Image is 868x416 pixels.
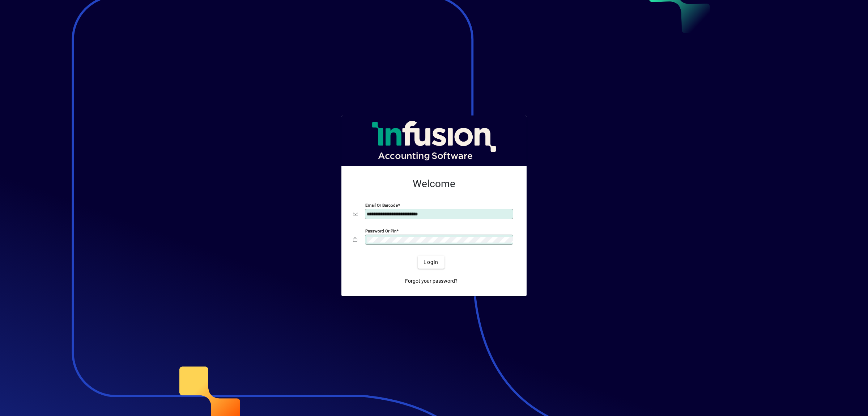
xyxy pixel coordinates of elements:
[418,256,444,269] button: Login
[365,228,396,234] mat-label: Password or Pin
[405,277,458,285] span: Forgot your password?
[402,274,460,287] a: Forgot your password?
[424,259,438,266] span: Login
[353,178,515,190] h2: Welcome
[365,203,398,208] mat-label: Email or Barcode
